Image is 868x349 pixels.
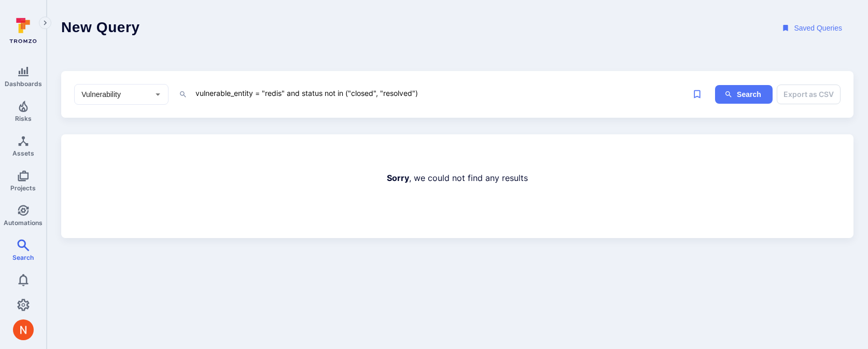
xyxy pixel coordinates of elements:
[79,89,148,100] input: Select basic entity
[194,87,687,100] textarea: Intelligence Graph search area
[15,115,32,122] span: Risks
[12,254,34,261] span: Search
[387,173,409,183] strong: Sorry
[688,85,707,104] span: Save query
[41,19,49,27] i: Expand navigation menu
[772,19,853,38] button: Saved Queries
[4,219,43,227] span: Automations
[10,184,36,192] span: Projects
[61,19,140,38] h1: New Query
[387,170,528,186] p: , we could not find any results
[715,85,773,104] button: ig-search
[13,319,34,340] div: Neeren Patki
[13,319,34,340] img: ACg8ocIprwjrgDQnDsNSk9Ghn5p5-B8DpAKWoJ5Gi9syOE4K59tr4Q=s96-c
[39,17,51,29] button: Expand navigation menu
[151,88,164,101] button: Open
[5,80,42,88] span: Dashboards
[12,149,34,157] span: Assets
[777,85,841,104] button: Export as CSV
